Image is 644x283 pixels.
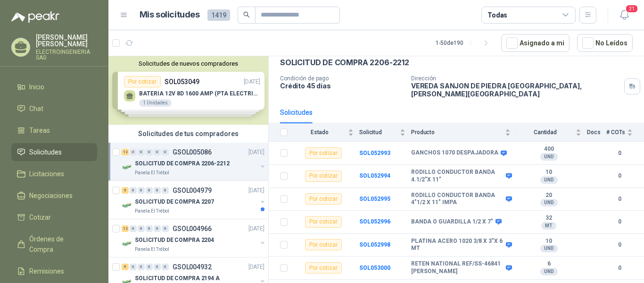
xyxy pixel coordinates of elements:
button: No Leídos [577,34,633,52]
p: GSOL004966 [173,225,212,232]
div: 1 - 50 de 190 [436,35,494,51]
div: Por cotizar [305,239,342,250]
b: 20 [516,192,581,199]
div: 0 [130,225,137,232]
p: Crédito 45 días [280,82,404,90]
b: RETEN NATIONAL REF/SS-46841 [PERSON_NAME] [411,260,504,275]
p: Panela El Trébol [135,207,169,215]
b: 10 [516,169,581,176]
b: BANDA O GUARDILLA 1/2 X 7" [411,218,493,226]
p: GSOL004979 [173,187,212,194]
b: GANCHOS 1070 DESPAJADORA [411,149,498,157]
div: Solicitudes [280,107,313,118]
div: 0 [154,187,161,194]
div: 0 [130,264,137,270]
div: Por cotizar [305,147,342,159]
h1: Mis solicitudes [140,8,200,22]
div: Todas [487,10,507,20]
a: SOL052993 [359,150,390,156]
div: Por cotizar [305,262,342,274]
th: Producto [411,123,516,142]
div: Por cotizar [305,193,342,205]
span: Tareas [29,125,50,136]
a: 5 0 0 0 0 0 GSOL004979[DATE] Company LogoSOLICITUD DE COMPRA 2207Panela El Trébol [122,185,266,215]
a: Negociaciones [11,187,97,205]
span: 21 [625,4,638,13]
a: Inicio [11,78,97,96]
a: Tareas [11,121,97,139]
p: Dirección [411,75,620,82]
button: Asignado a mi [501,34,570,52]
div: 5 [122,187,129,194]
img: Company Logo [122,162,133,173]
button: Solicitudes de nuevos compradores [112,60,264,67]
div: Solicitudes de nuevos compradoresPor cotizarSOL053049[DATE] BATERIA 12V 8D 1600 AMP (PTA ELECTRIC... [108,56,268,125]
span: Remisiones [29,266,64,276]
p: GSOL004932 [173,264,212,270]
b: 0 [606,195,633,204]
a: SOL053000 [359,265,390,271]
div: Por cotizar [305,216,342,228]
div: Por cotizar [305,171,342,182]
div: UND [540,153,558,161]
img: Logo peakr [11,11,59,23]
div: 0 [154,225,161,232]
th: Solicitud [359,123,411,142]
div: 12 [122,149,129,155]
p: SOLICITUD DE COMPRA 2207 [135,197,214,206]
button: 21 [616,7,633,24]
span: Estado [293,129,346,136]
a: SOL052994 [359,172,390,179]
p: SOLICITUD DE COMPRA 2204 [135,236,214,245]
b: RODILLO CONDUCTOR BANDA 4"1/2 X 11" IMPA [411,192,504,206]
b: 0 [606,149,633,158]
div: 0 [146,187,153,194]
span: Negociaciones [29,190,73,201]
a: SOL052995 [359,196,390,202]
a: SOL052996 [359,218,390,225]
p: [DATE] [248,186,264,195]
div: 9 [122,264,129,270]
p: Condición de pago [280,75,404,82]
b: RODILLO CONDUCTOR BANDA 4.1/2"X 11" [411,169,504,183]
b: 0 [606,264,633,273]
span: Inicio [29,82,44,92]
p: SOLICITUD DE COMPRA 2206-2212 [135,159,230,168]
div: 0 [162,187,169,194]
p: Panela El Trébol [135,169,169,177]
div: 0 [130,187,137,194]
a: Chat [11,100,97,118]
div: UND [540,268,558,275]
div: MT [541,222,556,230]
p: [PERSON_NAME] [PERSON_NAME] [36,34,97,47]
p: ELECTROINGENIERIA SAS [36,49,97,60]
th: Estado [293,123,359,142]
th: Cantidad [516,123,587,142]
a: Licitaciones [11,165,97,183]
div: 0 [138,225,145,232]
th: # COTs [606,123,644,142]
span: Licitaciones [29,169,64,179]
a: 12 0 0 0 0 0 GSOL005086[DATE] Company LogoSOLICITUD DE COMPRA 2206-2212Panela El Trébol [122,146,266,177]
img: Company Logo [122,238,133,249]
span: Cantidad [516,129,574,136]
p: [DATE] [248,224,264,233]
div: UND [540,199,558,206]
p: [DATE] [248,263,264,272]
span: Producto [411,129,503,136]
p: [DATE] [248,148,264,157]
div: UND [540,176,558,184]
span: search [243,11,250,18]
a: SOL052998 [359,241,390,248]
b: PLATINA ACERO 1020 3/8 X 3"X 6 MT [411,238,504,252]
div: 0 [162,264,169,270]
p: GSOL005086 [173,149,212,155]
b: 0 [606,217,633,226]
div: 0 [154,264,161,270]
p: Panela El Trébol [135,246,169,253]
div: 0 [154,149,161,155]
div: 0 [138,149,145,155]
span: Solicitud [359,129,398,136]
